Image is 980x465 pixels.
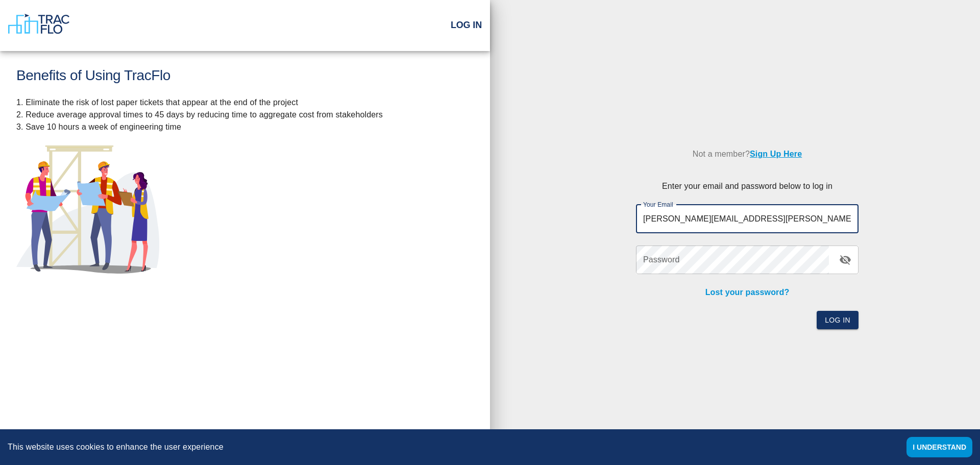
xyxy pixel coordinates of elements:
p: 1. Eliminate the risk of lost paper tickets that appear at the end of the project 2. Reduce avera... [16,96,474,133]
label: Your Email [643,200,673,209]
h2: Log In [451,20,482,31]
h1: Benefits of Using TracFlo [16,67,474,84]
img: TracFlo [8,14,69,34]
div: This website uses cookies to enhance the user experience [8,441,891,453]
a: Sign Up Here [750,150,802,158]
a: Lost your password? [705,288,790,297]
button: Log In [817,311,859,330]
img: illustration [16,145,159,274]
button: Accept cookies [906,437,972,457]
button: toggle password visibility [833,248,857,272]
p: Enter your email and password below to log in [636,180,859,192]
iframe: Chat Widget [929,416,980,465]
p: Not a member? [636,140,859,168]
